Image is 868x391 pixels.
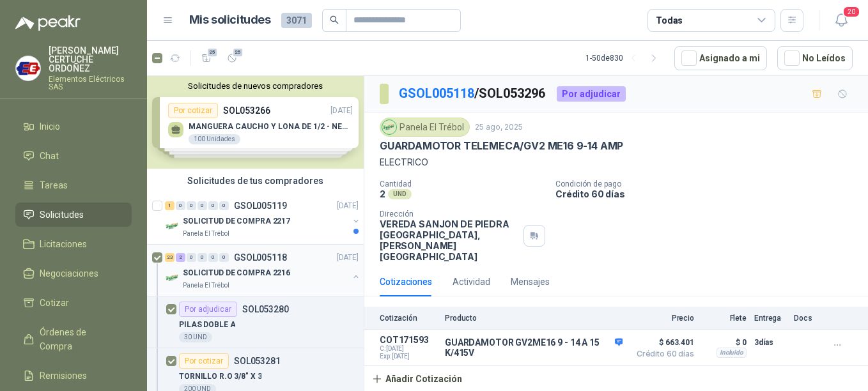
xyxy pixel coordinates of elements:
span: 25 [232,47,244,57]
p: Precio [630,314,694,323]
p: 3 días [754,335,786,350]
p: Docs [794,314,819,323]
p: PILAS DOBLE A [179,319,235,331]
div: Incluido [717,348,747,358]
p: / SOL053296 [399,84,546,103]
p: [PERSON_NAME] CERTUCHE ORDOÑEZ [49,46,132,73]
span: Tareas [40,178,68,192]
p: GUARDAMOTOR GV2ME16 9 - 14 A 15 K/415V [445,337,623,358]
span: Órdenes de Compra [40,325,120,353]
div: 1 - 50 de 830 [585,48,664,68]
p: Crédito 60 días [555,188,863,199]
span: 20 [842,6,860,18]
p: GSOL005118 [234,253,287,262]
p: $ 0 [702,335,747,350]
button: 25 [196,48,217,68]
div: 30 UND [179,332,212,342]
div: 0 [208,253,218,262]
div: Por adjudicar [179,302,237,317]
span: Crédito 60 días [630,350,694,358]
span: Negociaciones [40,266,98,280]
p: GUARDAMOTOR TELEMECA/GV2 ME16 9-14 AMP [380,139,623,153]
a: Chat [15,144,132,168]
a: Por adjudicarSOL053280PILAS DOBLE A30 UND [147,296,364,348]
span: Licitaciones [40,237,87,251]
div: 0 [187,201,196,210]
div: Por cotizar [179,353,229,369]
a: Cotizar [15,291,132,315]
div: Cotizaciones [380,275,432,289]
span: Exp: [DATE] [380,353,437,360]
p: VEREDA SANJON DE PIEDRA [GEOGRAPHIC_DATA] , [PERSON_NAME][GEOGRAPHIC_DATA] [380,218,518,262]
p: Flete [702,314,747,323]
button: Asignado a mi [674,46,767,70]
img: Company Logo [165,218,180,234]
p: SOL053281 [234,356,281,365]
p: Condición de pago [555,180,863,188]
p: SOLICITUD DE COMPRA 2216 [183,267,290,279]
p: Cantidad [380,180,545,188]
p: TORNILLO R.O 3/8" X 3 [179,371,261,383]
div: Solicitudes de nuevos compradoresPor cotizarSOL053266[DATE] MANGUERA CAUCHO Y LONA DE 1/2 - NEGRA... [147,76,364,169]
div: Por adjudicar [557,86,626,102]
div: UND [388,189,412,199]
div: 0 [198,201,207,210]
p: COT171593 [380,335,437,345]
p: Elementos Eléctricos SAS [49,75,132,91]
p: GSOL005119 [234,201,287,210]
a: GSOL005118 [399,86,474,101]
a: 23 2 0 0 0 0 GSOL005118[DATE] Company LogoSOLICITUD DE COMPRA 2216Panela El Trébol [165,250,361,291]
p: SOLICITUD DE COMPRA 2217 [183,215,290,227]
a: Negociaciones [15,261,132,286]
a: Inicio [15,114,132,139]
div: 2 [176,253,185,262]
p: Panela El Trébol [183,229,229,239]
div: 0 [219,201,229,210]
button: No Leídos [777,46,853,70]
p: ELECTRICO [380,155,853,169]
span: Solicitudes [40,208,84,222]
div: Solicitudes de tus compradores [147,169,364,193]
span: Inicio [40,119,60,134]
div: 0 [176,201,185,210]
p: Cotización [380,314,437,323]
button: Solicitudes de nuevos compradores [152,81,359,91]
div: 1 [165,201,174,210]
button: 25 [222,48,242,68]
span: $ 663.401 [630,335,694,350]
span: C: [DATE] [380,345,437,353]
div: Mensajes [511,275,550,289]
p: [DATE] [337,252,359,264]
span: Remisiones [40,369,87,383]
img: Logo peakr [15,15,81,31]
span: 3071 [281,13,312,28]
div: Todas [656,13,683,27]
div: Panela El Trébol [380,118,470,137]
div: 0 [208,201,218,210]
div: 0 [198,253,207,262]
p: 2 [380,188,385,199]
p: Panela El Trébol [183,280,229,291]
span: Chat [40,149,59,163]
span: 25 [206,47,219,57]
a: Órdenes de Compra [15,320,132,358]
p: SOL053280 [242,305,289,314]
p: Entrega [754,314,786,323]
a: Solicitudes [15,203,132,227]
p: Dirección [380,210,518,218]
span: Cotizar [40,296,69,310]
p: [DATE] [337,200,359,212]
div: 0 [219,253,229,262]
span: search [330,15,339,24]
a: Tareas [15,173,132,197]
div: 23 [165,253,174,262]
a: Licitaciones [15,232,132,256]
img: Company Logo [382,120,396,134]
button: 20 [830,9,853,32]
div: Actividad [453,275,490,289]
div: 0 [187,253,196,262]
img: Company Logo [165,270,180,286]
img: Company Logo [16,56,40,80]
h1: Mis solicitudes [189,11,271,29]
p: Producto [445,314,623,323]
